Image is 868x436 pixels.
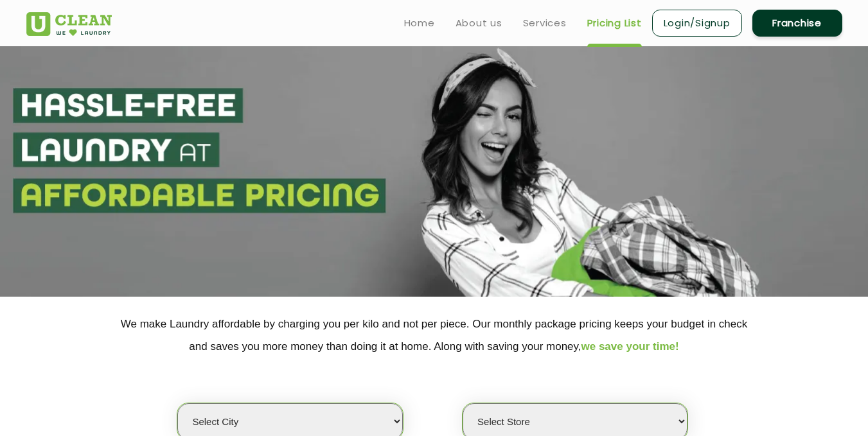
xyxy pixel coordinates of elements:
[26,12,112,36] img: UClean Laundry and Dry Cleaning
[26,313,842,358] p: We make Laundry affordable by charging you per kilo and not per piece. Our monthly package pricin...
[581,340,679,353] span: we save your time!
[652,10,742,37] a: Login/Signup
[523,15,567,31] a: Services
[456,15,502,31] a: About us
[587,15,642,31] a: Pricing List
[752,10,842,37] a: Franchise
[404,15,435,31] a: Home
